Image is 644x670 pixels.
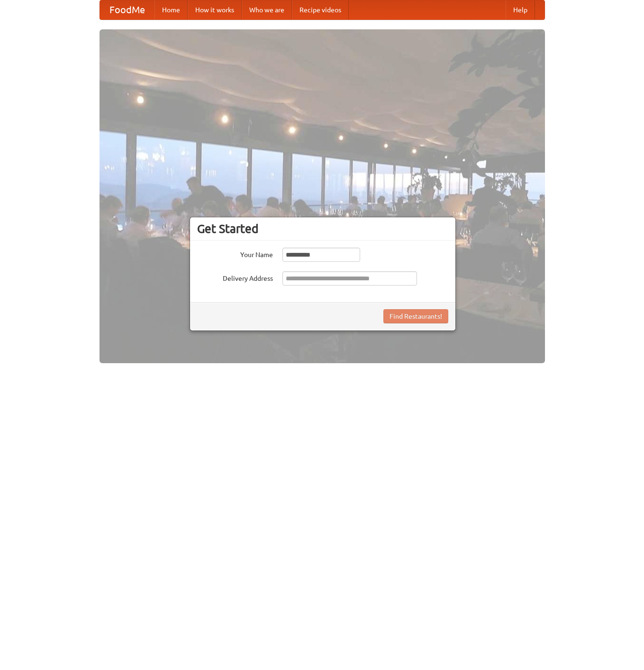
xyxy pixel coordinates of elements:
[242,0,292,19] a: Who we are
[188,0,242,19] a: How it works
[197,222,448,236] h3: Get Started
[506,0,535,19] a: Help
[197,271,273,283] label: Delivery Address
[383,309,448,323] button: Find Restaurants!
[100,0,154,19] a: FoodMe
[292,0,349,19] a: Recipe videos
[154,0,188,19] a: Home
[197,248,273,259] label: Your Name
